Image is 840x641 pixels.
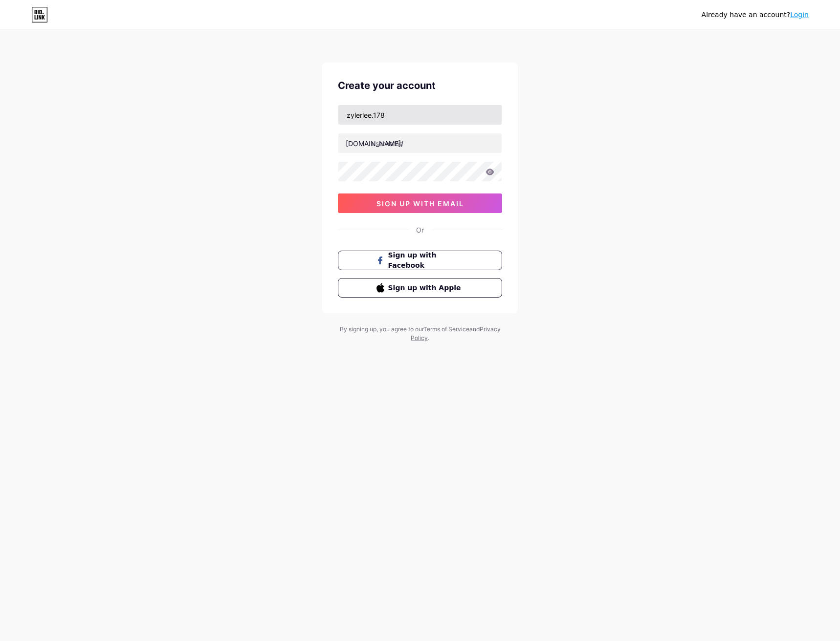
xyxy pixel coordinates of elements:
[338,278,502,298] button: Sign up with Apple
[338,193,502,213] button: sign up with email
[338,78,502,93] div: Create your account
[388,250,464,271] span: Sign up with Facebook
[416,225,424,235] div: Or
[790,11,809,19] a: Login
[338,133,502,153] input: username
[376,199,464,208] span: sign up with email
[337,325,503,342] div: By signing up, you agree to our and .
[338,105,502,125] input: Email
[423,325,469,333] a: Terms of Service
[338,251,502,270] button: Sign up with Facebook
[388,283,464,293] span: Sign up with Apple
[702,10,809,20] div: Already have an account?
[346,138,403,149] div: [DOMAIN_NAME]/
